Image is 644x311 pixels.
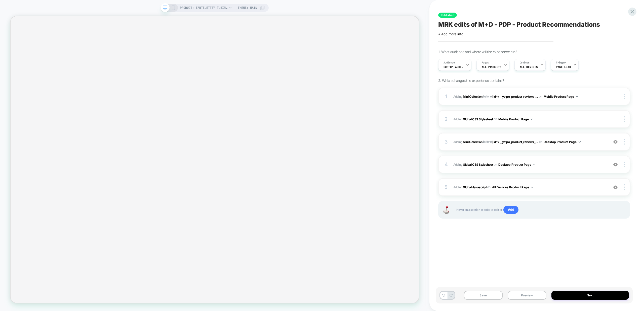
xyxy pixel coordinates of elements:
[456,206,625,214] span: Hover on a section in order to edit or
[551,291,629,300] button: Next
[579,141,581,143] img: down arrow
[492,184,533,190] button: All Devices Product Page
[544,93,578,100] button: Mobile Product Page
[444,92,449,101] div: 1
[463,185,487,189] b: Global Javascript
[453,161,606,168] span: Adding
[438,78,504,83] span: 2. Which changes the experience contains?
[539,94,542,99] span: on
[613,162,618,167] img: crossed eye
[576,96,578,97] img: down arrow
[483,94,492,98] span: BEFORE
[453,184,606,190] span: Adding
[463,162,493,166] b: Global CSS Stylesheet
[520,65,538,69] span: ALL DEVICES
[453,140,482,144] span: Adding
[492,140,538,144] span: [id*=__yotpo_product_reviews_...
[492,94,538,98] span: [id*=__yotpo_product_reviews_...
[498,161,535,168] button: Desktop Product Page
[494,162,497,167] span: on
[494,116,497,122] span: on
[487,184,491,190] span: on
[624,94,625,99] img: close
[503,206,519,214] span: Add
[444,115,449,124] div: 2
[463,117,493,121] b: Global CSS Stylesheet
[613,185,618,189] img: crossed eye
[464,291,503,300] button: Save
[520,61,530,64] span: Devices
[444,137,449,146] div: 3
[531,187,533,188] img: down arrow
[180,4,228,12] span: PRODUCT: tartelette™ tubing lash primer
[444,183,449,192] div: 5
[544,139,581,145] button: Desktop Product Page
[508,291,546,300] button: Preview
[556,61,566,64] span: Trigger
[482,61,489,64] span: Pages
[531,119,533,120] img: down arrow
[624,184,625,190] img: close
[556,65,571,69] span: Page Load
[498,116,533,122] button: Mobile Product Page
[539,139,542,145] span: on
[463,140,482,144] b: Mini Collection
[482,65,502,69] span: ALL PRODUCTS
[438,21,600,28] span: MRK edits of M+D - PDP - Product Recommendations
[463,94,482,98] b: Mini Collection
[613,140,618,144] img: crossed eye
[444,65,464,69] span: Custom Audience
[533,164,535,165] img: down arrow
[438,50,517,54] span: 1. What audience and where will the experience run?
[624,162,625,167] img: close
[444,61,455,64] span: Audience
[483,140,492,144] span: BEFORE
[238,4,257,12] span: Theme: MAIN
[438,13,457,18] span: Published
[438,32,463,36] span: + Add more info
[453,94,482,98] span: Adding
[453,116,606,122] span: Adding
[624,116,625,122] img: close
[444,160,449,169] div: 4
[624,139,625,145] img: close
[441,206,451,214] img: Joystick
